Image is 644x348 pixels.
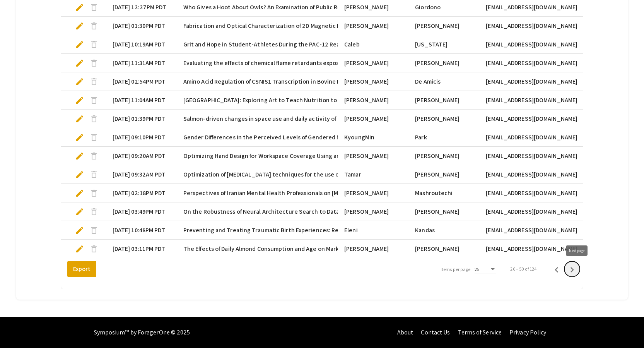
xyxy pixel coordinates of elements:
[475,266,480,272] span: 25
[409,240,480,258] mat-cell: [PERSON_NAME]
[183,226,538,235] span: Preventing and Treating Traumatic Birth Experiences: Recommendations from an Acceptance & Commitm...
[509,328,546,336] a: Privacy Policy
[338,147,409,165] mat-cell: [PERSON_NAME]
[89,189,99,198] span: delete
[75,21,84,31] span: edit
[89,151,99,161] span: delete
[480,202,589,221] mat-cell: [EMAIL_ADDRESS][DOMAIN_NAME]
[338,165,409,184] mat-cell: Tamar
[75,77,84,86] span: edit
[106,35,177,54] mat-cell: [DATE] 10:19AM PDT
[409,147,480,165] mat-cell: [PERSON_NAME]
[338,35,409,54] mat-cell: Caleb
[89,77,99,86] span: delete
[480,240,589,258] mat-cell: [EMAIL_ADDRESS][DOMAIN_NAME]
[67,261,96,277] button: Export
[106,221,177,240] mat-cell: [DATE] 10:48PM PDT
[75,114,84,123] span: edit
[183,58,435,68] span: Evaluating the effects of chemical flame retardants exposure on children's academic abilities
[183,244,498,254] span: The Effects of Daily Almond Consumption and Age on Markers of CardiovascularHealth in Adults with...
[106,17,177,35] mat-cell: [DATE] 01:30PM PDT
[183,21,497,31] span: Fabrication and Optical Characterization of 2D Magnetic Layers of CrSBr, FePS3, and CrSBr/Organic...
[338,72,409,91] mat-cell: [PERSON_NAME]
[89,226,99,235] span: delete
[480,184,589,202] mat-cell: [EMAIL_ADDRESS][DOMAIN_NAME]
[106,54,177,72] mat-cell: [DATE] 11:31AM PDT
[183,151,405,161] span: Optimizing Hand Design for Workspace Coverage Using an Evolutionary Algorithm
[183,114,464,123] span: Salmon-driven changes in space use and daily activity of apex predators in a coastal Alaskan ecos...
[338,110,409,128] mat-cell: [PERSON_NAME]
[409,54,480,72] mat-cell: [PERSON_NAME]
[75,207,84,216] span: edit
[89,170,99,179] span: delete
[480,221,589,240] mat-cell: [EMAIL_ADDRESS][DOMAIN_NAME]
[409,91,480,110] mat-cell: [PERSON_NAME]
[480,35,589,54] mat-cell: [EMAIL_ADDRESS][DOMAIN_NAME]
[75,96,84,105] span: edit
[89,244,99,254] span: delete
[183,77,404,86] span: Amino Acid Regulation of CSNIS1 Transcription in Bovine Mammary Epithelial Cells
[409,165,480,184] mat-cell: [PERSON_NAME]
[89,96,99,105] span: delete
[480,165,589,184] mat-cell: [EMAIL_ADDRESS][DOMAIN_NAME]
[106,240,177,258] mat-cell: [DATE] 03:11PM PDT
[106,165,177,184] mat-cell: [DATE] 09:32AM PDT
[183,189,376,198] span: Perspectives of Iranian Mental Health Professionals on [MEDICAL_DATA]
[338,221,409,240] mat-cell: Eleni
[106,202,177,221] mat-cell: [DATE] 03:49PM PDT
[75,3,84,12] span: edit
[409,128,480,147] mat-cell: Park
[480,17,589,35] mat-cell: [EMAIL_ADDRESS][DOMAIN_NAME]
[566,245,588,256] div: Next page
[338,17,409,35] mat-cell: [PERSON_NAME]
[409,72,480,91] mat-cell: De Amicis
[183,133,460,142] span: Gender Differences in the Perceived Levels of Gendered Microaggresion Among [DEMOGRAPHIC_DATA]
[338,202,409,221] mat-cell: [PERSON_NAME]
[409,221,480,240] mat-cell: Kandas
[89,207,99,216] span: delete
[409,35,480,54] mat-cell: [US_STATE]
[397,328,413,336] a: About
[409,202,480,221] mat-cell: [PERSON_NAME]
[106,110,177,128] mat-cell: [DATE] 01:39PM PDT
[338,240,409,258] mat-cell: [PERSON_NAME]
[106,128,177,147] mat-cell: [DATE] 09:10PM PDT
[89,40,99,49] span: delete
[75,170,84,179] span: edit
[89,133,99,142] span: delete
[480,91,589,110] mat-cell: [EMAIL_ADDRESS][DOMAIN_NAME]
[75,244,84,254] span: edit
[475,267,496,272] mat-select: Items per page:
[480,54,589,72] mat-cell: [EMAIL_ADDRESS][DOMAIN_NAME]
[480,147,589,165] mat-cell: [EMAIL_ADDRESS][DOMAIN_NAME]
[75,58,84,68] span: edit
[338,54,409,72] mat-cell: [PERSON_NAME]
[106,147,177,165] mat-cell: [DATE] 09:20AM PDT
[75,40,84,49] span: edit
[409,110,480,128] mat-cell: [PERSON_NAME]
[183,40,364,49] span: Grit and Hope in Student-Athletes During the PAC-12 Realignment
[549,261,564,277] button: Previous page
[409,17,480,35] mat-cell: [PERSON_NAME]
[6,313,33,342] iframe: Chat
[183,96,382,105] span: [GEOGRAPHIC_DATA]: Exploring Art to Teach Nutrition to 3rd-5th Graders
[89,58,99,68] span: delete
[89,114,99,123] span: delete
[75,151,84,161] span: edit
[480,72,589,91] mat-cell: [EMAIL_ADDRESS][DOMAIN_NAME]
[421,328,450,336] a: Contact Us
[106,72,177,91] mat-cell: [DATE] 02:54PM PDT
[75,226,84,235] span: edit
[458,328,502,336] a: Terms of Service
[75,189,84,198] span: edit
[338,128,409,147] mat-cell: KyoungMin
[106,184,177,202] mat-cell: [DATE] 02:18PM PDT
[89,21,99,31] span: delete
[480,128,589,147] mat-cell: [EMAIL_ADDRESS][DOMAIN_NAME]
[338,91,409,110] mat-cell: [PERSON_NAME]
[106,91,177,110] mat-cell: [DATE] 11:04AM PDT
[480,110,589,128] mat-cell: [EMAIL_ADDRESS][DOMAIN_NAME]
[338,184,409,202] mat-cell: [PERSON_NAME]
[441,266,472,273] div: Items per page:
[94,317,190,348] div: Symposium™ by ForagerOne © 2025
